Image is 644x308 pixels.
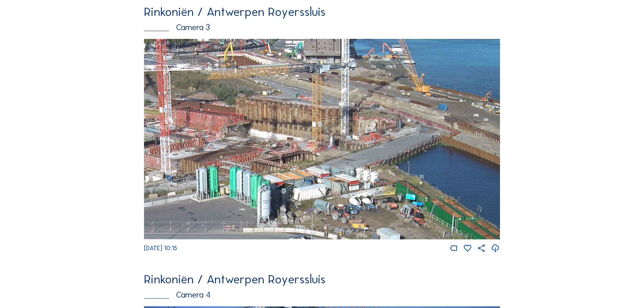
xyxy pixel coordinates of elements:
[144,273,500,285] div: Rinkoniën / Antwerpen Royerssluis
[144,244,177,252] span: [DATE] 10:15
[144,6,500,18] div: Rinkoniën / Antwerpen Royerssluis
[144,23,500,32] div: Camera 3
[144,291,500,299] div: Camera 4
[144,39,500,239] img: Image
